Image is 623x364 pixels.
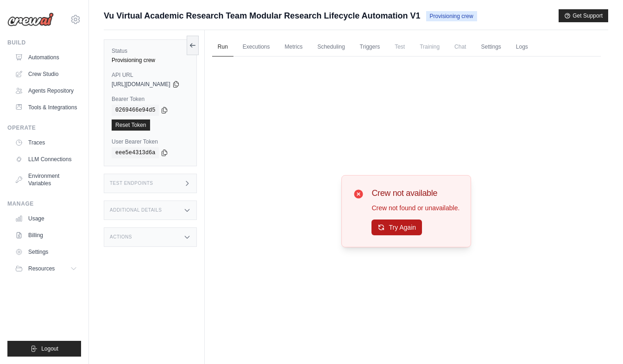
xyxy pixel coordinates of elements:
[112,119,150,131] a: Reset Token
[11,67,81,82] a: Crew Studio
[11,152,81,167] a: LLM Connections
[475,38,506,57] a: Settings
[426,11,477,21] span: Provisioning crew
[7,13,54,26] img: Logo
[11,135,81,150] a: Traces
[559,9,608,22] button: Get Support
[110,207,162,213] h3: Additional Details
[110,234,132,240] h3: Actions
[389,38,410,56] span: Test
[279,38,308,57] a: Metrics
[112,47,189,55] label: Status
[112,71,189,79] label: API URL
[7,341,81,357] button: Logout
[11,169,81,191] a: Environment Variables
[414,38,445,56] span: Training is not available until the deployment is complete
[11,50,81,65] a: Automations
[510,38,534,57] a: Logs
[11,100,81,115] a: Tools & Integrations
[371,203,459,213] p: Crew not found or unavailable.
[237,38,276,57] a: Executions
[354,38,386,57] a: Triggers
[112,81,170,88] span: [URL][DOMAIN_NAME]
[112,138,189,145] label: User Bearer Token
[112,147,159,158] code: eee5e4313d6a
[7,124,81,132] div: Operate
[112,56,189,64] div: Provisioning crew
[112,105,159,116] code: 0269466e94d5
[11,228,81,243] a: Billing
[41,345,58,352] span: Logout
[371,187,459,200] h3: Crew not available
[11,261,81,276] button: Resources
[212,38,233,57] a: Run
[449,38,472,56] span: Chat is not available until the deployment is complete
[11,245,81,259] a: Settings
[11,83,81,98] a: Agents Repository
[112,95,189,103] label: Bearer Token
[7,200,81,207] div: Manage
[7,39,81,46] div: Build
[28,265,55,272] span: Resources
[371,220,422,235] button: Try Again
[11,211,81,226] a: Usage
[110,181,153,186] h3: Test Endpoints
[312,38,350,57] a: Scheduling
[104,9,421,22] span: Vu Virtual Academic Research Team Modular Research Lifecycle Automation V1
